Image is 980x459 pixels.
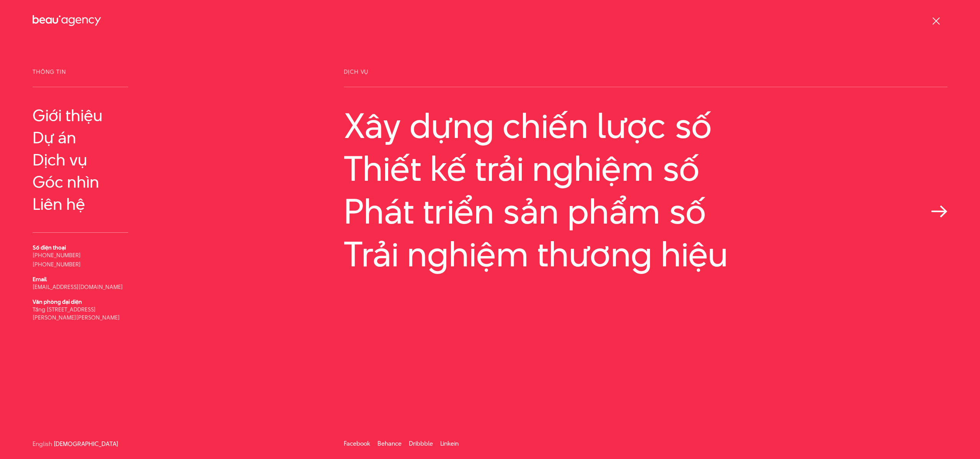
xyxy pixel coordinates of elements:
a: Dự án [33,128,128,147]
span: Thông tin [33,69,128,87]
a: Linkein [440,439,459,448]
a: Dribbble [409,439,433,448]
a: Liên hệ [33,195,128,213]
a: Giới thiệu [33,106,128,125]
a: Góc nhìn [33,173,128,191]
a: Behance [377,439,402,448]
a: Dịch vụ [33,151,128,169]
a: [EMAIL_ADDRESS][DOMAIN_NAME] [33,283,123,291]
a: Trải nghiệm thương hiệu [344,235,947,274]
a: Facebook [344,439,370,448]
a: Thiết kế trải nghiệm số [344,149,947,188]
span: Dịch vụ [344,69,947,87]
a: Phát triển sản phẩm số [344,192,947,231]
p: Tầng [STREET_ADDRESS][PERSON_NAME][PERSON_NAME] [33,305,128,321]
a: Xây dựng chiến lược số [344,106,947,145]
